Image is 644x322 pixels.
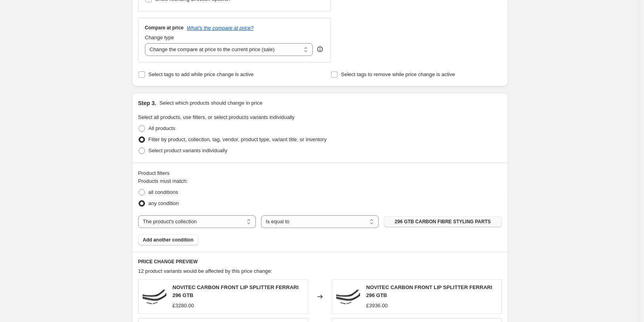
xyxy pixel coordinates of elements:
[149,200,179,206] span: any condition
[138,169,502,177] div: Product filters
[159,99,262,107] p: Select which products should change in price
[138,268,272,274] span: 12 product variants would be affected by this price change:
[173,284,299,298] span: NOVITEC CARBON FRONT LIP SPLITTER FERRARI 296 GTB
[138,259,502,265] h6: PRICE CHANGE PREVIEW
[138,234,198,245] button: Add another condition
[149,189,178,195] span: all conditions
[187,25,254,31] button: What's the compare at price?
[149,148,227,153] span: Select product variants individually
[138,99,156,107] h2: Step 3.
[173,302,194,310] div: £3280.00
[395,218,491,225] span: 296 GTB CARBON FIBRE STYLING PARTS
[341,71,455,77] span: Select tags to remove while price change is active
[138,178,188,184] span: Products must match:
[145,34,174,40] span: Change type
[336,285,360,309] img: 1_80x.jpg
[366,302,388,310] div: £3936.00
[143,285,166,309] img: 1_80x.jpg
[143,237,194,243] span: Add another condition
[138,114,295,120] span: Select all products, use filters, or select products variants individually
[149,71,254,77] span: Select tags to add while price change is active
[145,25,184,31] h3: Compare at price
[316,45,324,53] div: help
[366,284,492,298] span: NOVITEC CARBON FRONT LIP SPLITTER FERRARI 296 GTB
[149,125,175,131] span: All products
[149,136,327,142] span: Filter by product, collection, tag, vendor, product type, variant title, or inventory
[384,216,501,227] button: 296 GTB CARBON FIBRE STYLING PARTS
